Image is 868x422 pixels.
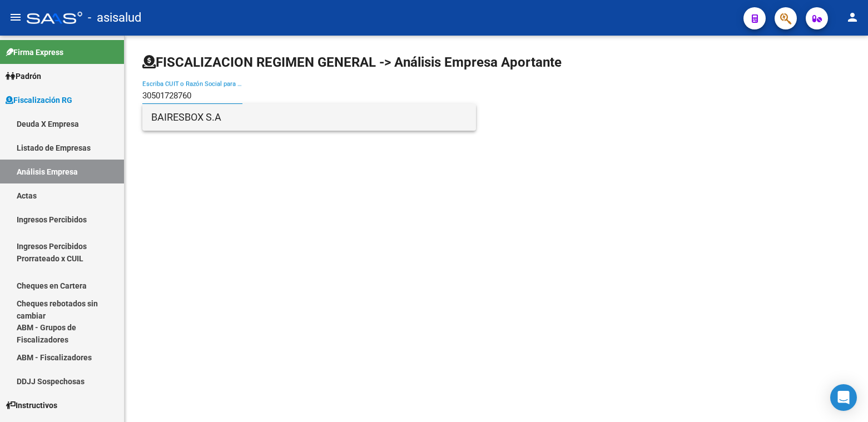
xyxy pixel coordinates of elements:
[846,11,859,24] mat-icon: person
[142,53,562,71] h1: FISCALIZACION REGIMEN GENERAL -> Análisis Empresa Aportante
[151,104,467,131] span: BAIRESBOX S.A
[88,6,141,30] span: - asisalud
[830,384,857,411] div: Open Intercom Messenger
[6,94,72,106] span: Fiscalización RG
[6,70,41,82] span: Padrón
[9,11,22,24] mat-icon: menu
[6,399,57,411] span: Instructivos
[6,46,63,58] span: Firma Express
